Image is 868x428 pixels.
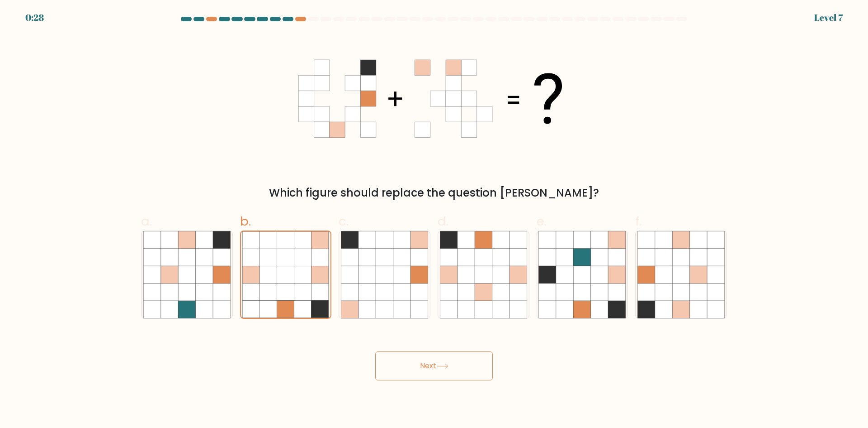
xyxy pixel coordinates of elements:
span: b. [240,212,251,230]
div: Which figure should replace the question [PERSON_NAME]? [146,185,722,201]
span: c. [339,212,349,230]
span: a. [141,212,152,230]
div: Level 7 [814,11,843,24]
span: e. [537,212,547,230]
div: 0:28 [25,11,44,24]
span: f. [635,212,642,230]
span: d. [438,212,448,230]
button: Next [375,351,493,380]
